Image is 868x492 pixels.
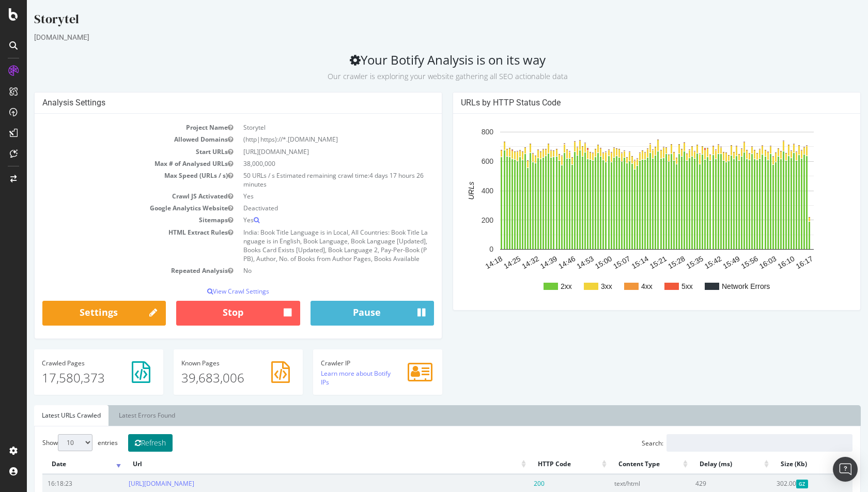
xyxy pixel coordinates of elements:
[16,158,211,170] td: Max # of Analysed URLs
[749,254,769,270] text: 16:10
[455,216,467,224] text: 200
[768,254,788,270] text: 16:17
[676,254,696,270] text: 15:42
[16,454,97,474] th: Date: activate to sort column ascending
[603,254,623,270] text: 15:14
[585,254,605,270] text: 15:07
[294,369,364,387] a: Learn more about Botify IPs
[16,133,211,145] td: Allowed Domains
[16,202,211,214] td: Google Analytics Website
[211,133,407,145] td: (http|https)://*.[DOMAIN_NAME]
[84,405,156,426] a: Latest Errors Found
[15,360,129,366] h4: Pages Crawled
[582,474,663,492] td: text/html
[655,282,666,290] text: 5xx
[7,405,82,426] a: Latest URLs Crawled
[833,457,858,482] div: Open Intercom Messenger
[211,226,407,265] td: India: Book Title Language is in Local, All Countries: Book Title Language is in English, Book La...
[102,479,167,488] a: [URL][DOMAIN_NAME]
[211,202,407,214] td: Deactivated
[211,170,407,190] td: 50 URLs / s Estimated remaining crawl time:
[512,254,532,270] text: 14:39
[16,287,407,296] p: View Crawl Settings
[622,254,642,270] text: 15:21
[434,121,826,302] svg: A chart.
[211,158,407,170] td: 38,000,000
[462,245,467,254] text: 0
[97,454,502,474] th: Url: activate to sort column ascending
[16,265,211,276] td: Repeated Analysis
[567,254,587,270] text: 15:00
[16,301,139,326] a: Settings
[154,360,268,366] h4: Pages Known
[294,360,408,366] h4: Crawler IP
[530,254,550,270] text: 14:46
[16,121,211,133] td: Project Name
[640,254,660,270] text: 15:28
[745,454,826,474] th: Size (Kb): activate to sort column ascending
[663,454,745,474] th: Delay (ms): activate to sort column ascending
[713,254,733,270] text: 15:56
[7,53,834,82] h2: Your Botify Analysis is on its way
[15,369,129,387] p: 17,580,373
[16,434,91,451] label: Show entries
[284,301,407,326] button: Pause
[211,121,407,133] td: Storytel
[211,214,407,226] td: Yes
[16,214,211,226] td: Sitemaps
[16,474,97,492] td: 16:18:23
[455,157,467,165] text: 600
[663,474,745,492] td: 429
[493,254,514,270] text: 14:32
[7,10,834,32] div: Storytel
[16,226,211,265] td: HTML Extract Rules
[101,434,146,452] button: Refresh
[574,282,585,290] text: 3xx
[16,146,211,158] td: Start URLs
[434,98,826,108] h4: URLs by HTTP Status Code
[211,190,407,202] td: Yes
[507,479,518,488] span: 200
[440,182,448,200] text: URLs
[301,71,541,81] small: Our crawler is exploring your website gathering all SEO actionable data
[154,369,268,387] p: 39,683,006
[615,434,826,452] label: Search:
[695,282,743,290] text: Network Errors
[658,254,678,270] text: 15:35
[216,171,397,189] span: 4 days 17 hours 26 minutes
[16,98,407,108] h4: Analysis Settings
[7,32,834,42] div: [DOMAIN_NAME]
[731,254,751,270] text: 16:03
[640,434,826,452] input: Search:
[745,474,826,492] td: 302.00
[31,434,66,451] select: Showentries
[455,128,467,136] text: 800
[769,480,781,488] span: Gzipped Content
[475,254,495,270] text: 14:25
[582,454,663,474] th: Content Type: activate to sort column ascending
[16,170,211,190] td: Max Speed (URLs / s)
[548,254,568,270] text: 14:53
[534,282,545,290] text: 2xx
[211,265,407,276] td: No
[457,254,477,270] text: 14:18
[16,190,211,202] td: Crawl JS Activated
[455,187,467,195] text: 400
[614,282,626,290] text: 4xx
[694,254,715,270] text: 15:49
[211,146,407,158] td: [URL][DOMAIN_NAME]
[502,454,583,474] th: HTTP Code: activate to sort column ascending
[149,301,273,326] button: Stop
